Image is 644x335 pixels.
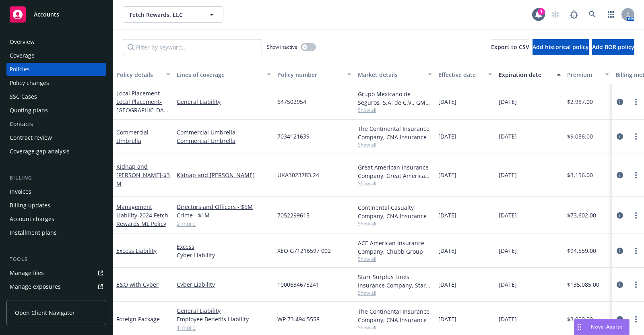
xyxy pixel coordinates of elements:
a: Search [584,6,601,23]
span: [DATE] [438,97,456,106]
a: Coverage gap analysis [6,145,106,158]
div: Policy details [116,70,161,79]
span: [DATE] [438,211,456,219]
div: Contacts [10,118,33,130]
span: $2,987.00 [567,97,593,106]
a: Overview [6,35,106,48]
div: Manage files [10,267,44,279]
span: [DATE] [499,315,517,323]
span: [DATE] [438,171,456,179]
a: more [631,170,641,180]
a: Crime - $1M [177,211,271,219]
a: Directors and Officers - $5M [177,203,271,211]
span: $94,559.00 [567,246,596,255]
span: $135,085.00 [567,280,599,289]
a: circleInformation [615,132,625,141]
span: Add BOR policy [592,43,634,51]
span: [DATE] [438,280,456,289]
a: 2 more [177,219,271,228]
a: circleInformation [615,211,625,220]
div: Expiration date [499,70,552,79]
a: more [631,246,641,256]
div: ACE American Insurance Company, Chubb Group [358,239,432,256]
a: more [631,97,641,107]
a: circleInformation [615,170,625,180]
div: Manage exposures [10,280,61,293]
span: Show inactive [267,43,297,50]
a: Quoting plans [6,104,106,117]
a: Coverage [6,49,106,62]
a: Excess Liability [116,247,157,254]
a: Start snowing [547,6,563,23]
div: Grupo Mexicano de Seguros, S.A. de C.V., GMX Seguros [358,90,432,107]
div: Policy number [277,70,343,79]
button: Nova Assist [574,319,630,335]
div: Invoices [10,185,31,198]
a: Employee Benefits Liability [177,315,271,323]
div: The Continental Insurance Company, CNA Insurance [358,307,432,324]
span: [DATE] [499,246,517,255]
span: Export to CSV [491,43,529,51]
a: Cyber Liability [177,251,271,259]
a: Excess [177,242,271,251]
span: 1000634675241 [277,280,319,289]
button: Add historical policy [533,39,589,55]
a: Account charges [6,213,106,225]
span: [DATE] [499,280,517,289]
span: $9,056.00 [567,132,593,141]
span: - $3M [116,171,170,187]
div: Premium [567,70,600,79]
span: Show all [358,220,432,227]
span: Accounts [34,11,59,18]
a: Local Placement [116,89,169,139]
a: E&O with Cyber [116,281,159,288]
a: more [631,314,641,324]
div: SSC Cases [10,90,37,103]
a: Installment plans [6,226,106,239]
span: [DATE] [438,246,456,255]
a: Switch app [603,6,619,23]
div: Billing [6,174,106,182]
div: 1 [538,8,545,15]
a: Policy changes [6,77,106,89]
div: Policies [10,63,30,76]
a: circleInformation [615,97,625,107]
a: Policies [6,63,106,76]
a: more [631,132,641,141]
a: Commercial Umbrella [116,128,149,145]
span: Show all [358,141,432,148]
button: Effective date [435,65,495,84]
a: Contacts [6,118,106,130]
div: Drag to move [574,319,584,335]
span: Open Client Navigator [15,308,75,317]
div: Installment plans [10,226,57,239]
span: [DATE] [499,211,517,219]
a: Accounts [6,3,106,26]
div: Account charges [10,213,54,225]
a: circleInformation [615,280,625,290]
a: Manage files [6,267,106,279]
a: more [631,211,641,220]
span: [DATE] [438,132,456,141]
button: Expiration date [495,65,564,84]
a: circleInformation [615,246,625,256]
a: Invoices [6,185,106,198]
span: 7034121639 [277,132,310,141]
a: Contract review [6,131,106,144]
a: Foreign Package [116,315,160,323]
button: Market details [355,65,435,84]
div: Coverage gap analysis [10,145,70,158]
span: UKA3023783.24 [277,171,319,179]
div: Policy changes [10,77,49,89]
a: Kidnap and [PERSON_NAME] [177,171,271,179]
a: Report a Bug [566,6,582,23]
span: Show all [358,107,432,114]
span: 7052299615 [277,211,310,219]
span: $3,000.00 [567,315,593,323]
div: Billing updates [10,199,50,212]
span: - 2024 Fetch Rewards ML Policy [116,211,168,227]
span: 647502954 [277,97,306,106]
a: Manage exposures [6,280,106,293]
div: Coverage [10,49,35,62]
